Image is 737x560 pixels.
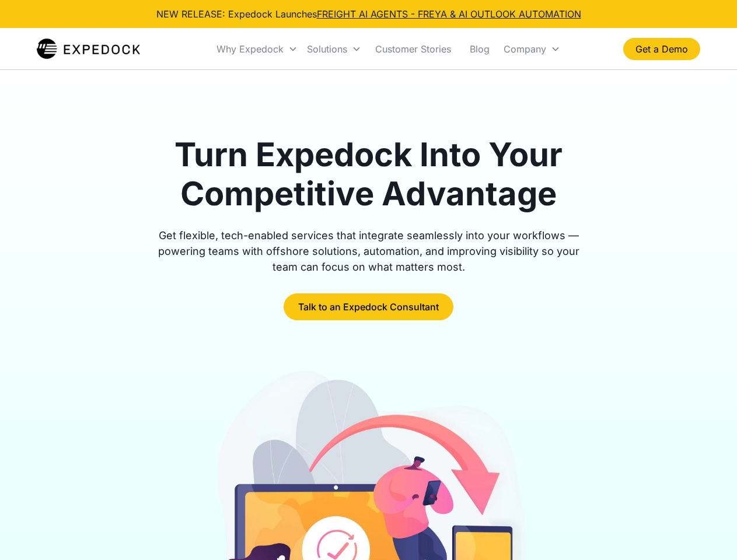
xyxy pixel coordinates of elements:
[317,8,581,20] a: FREIGHT AI AGENTS - FREYA & AI OUTLOOK AUTOMATION
[145,228,593,275] div: Get flexible, tech-enabled services that integrate seamlessly into your workflows — powering team...
[37,37,140,61] img: Expedock Logo
[460,29,499,69] a: Blog
[366,29,460,69] a: Customer Stories
[302,29,366,69] div: Solutions
[212,29,302,69] div: Why Expedock
[623,38,700,60] a: Get a Demo
[504,43,546,55] div: Company
[679,504,737,560] iframe: Chat Widget
[499,29,565,69] div: Company
[37,37,140,61] a: home
[284,293,453,320] a: Talk to an Expedock Consultant
[145,135,593,213] h1: Turn Expedock Into Your Competitive Advantage
[307,43,347,55] div: Solutions
[216,43,284,55] div: Why Expedock
[156,7,581,21] div: NEW RELEASE: Expedock Launches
